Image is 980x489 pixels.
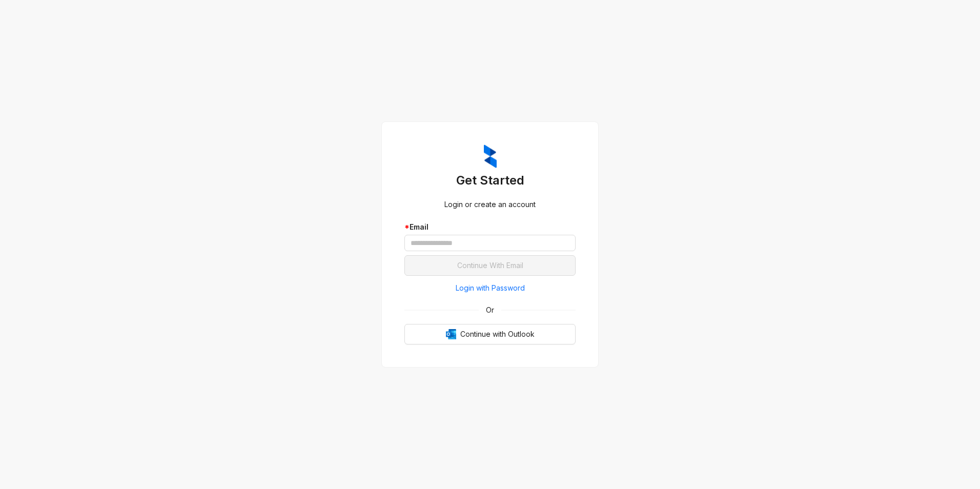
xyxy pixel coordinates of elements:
[460,329,535,340] span: Continue with Outlook
[484,145,497,168] img: ZumaIcon
[404,324,576,344] button: OutlookContinue with Outlook
[404,199,576,210] div: Login or create an account
[404,221,576,233] div: Email
[404,280,576,296] button: Login with Password
[404,255,576,276] button: Continue With Email
[456,282,525,294] span: Login with Password
[404,172,576,189] h3: Get Started
[446,329,456,339] img: Outlook
[479,304,501,316] span: Or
